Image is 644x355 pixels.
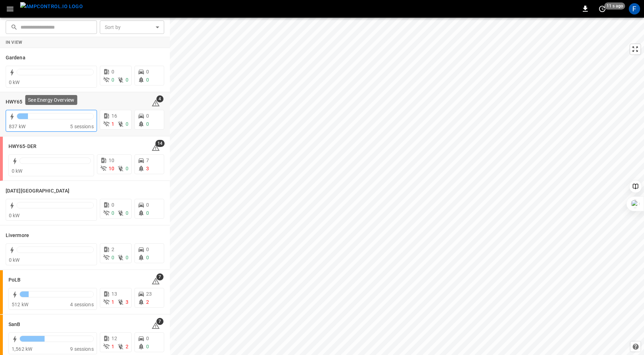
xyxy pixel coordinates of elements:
span: 0 [146,210,149,216]
span: 0 [146,77,149,83]
h6: HWY65-DER [8,143,36,150]
h6: SanB [8,321,20,329]
span: 9 sessions [70,346,94,352]
strong: In View [6,40,23,45]
button: set refresh interval [597,3,608,14]
span: 0 [111,210,114,216]
span: 3 [146,166,149,171]
span: 7 [156,273,163,280]
span: 1,562 kW [12,346,32,352]
span: 13 [111,291,117,297]
span: 0 [111,202,114,208]
canvas: Map [170,18,644,355]
span: 0 kW [9,257,20,263]
img: ampcontrol.io logo [20,2,83,11]
h6: Livermore [6,232,29,239]
span: 4 sessions [70,302,94,307]
h6: Karma Center [6,187,69,195]
span: 837 kW [9,124,25,129]
h6: HWY65 [6,98,23,106]
h6: PoLB [8,276,21,284]
span: 0 kW [9,213,20,218]
span: 3 [126,299,128,305]
span: 0 [146,121,149,127]
span: 0 [146,255,149,260]
span: 0 [126,166,128,171]
span: 0 [146,69,149,75]
span: 10 [109,158,114,163]
span: 0 [146,344,149,349]
span: 2 [146,299,149,305]
span: 7 [156,318,163,325]
span: 14 [155,140,165,147]
span: 11 s ago [604,2,625,10]
span: 0 [126,210,128,216]
span: 0 kW [9,79,20,85]
span: 0 [146,247,149,252]
span: 1 [111,299,114,305]
span: 0 [146,113,149,119]
span: 7 [146,158,149,163]
span: 16 [111,113,117,119]
span: 1 [111,344,114,349]
span: 2 [111,247,114,252]
span: 512 kW [12,302,28,307]
span: 23 [146,291,152,297]
h6: Gardena [6,54,25,62]
span: 0 [126,121,128,127]
span: 0 [146,336,149,341]
span: 0 kW [12,168,23,174]
span: 5 sessions [70,124,94,129]
span: 0 [111,77,114,83]
span: 10 [109,166,114,171]
p: See Energy Overview [28,96,74,103]
span: 12 [111,336,117,341]
span: 4 [156,95,163,102]
span: 0 [126,255,128,260]
span: 0 [111,255,114,260]
span: 1 [111,121,114,127]
span: 0 [146,202,149,208]
span: 2 [126,344,128,349]
span: 0 [126,77,128,83]
div: profile-icon [629,3,640,14]
span: 0 [111,69,114,75]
